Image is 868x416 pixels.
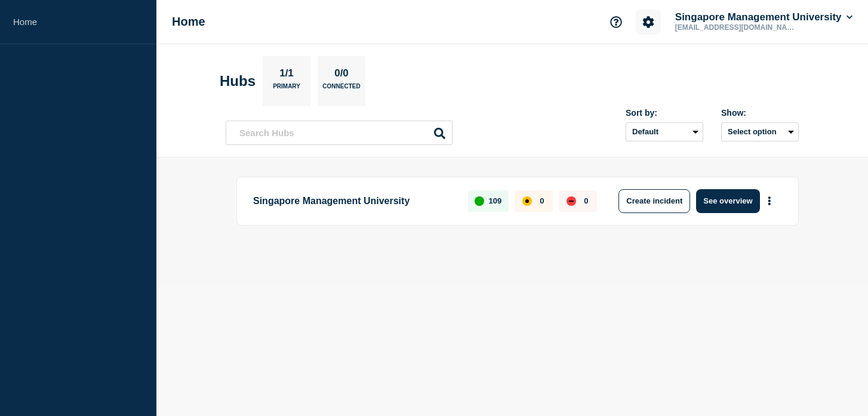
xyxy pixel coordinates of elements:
h2: Hubs [220,73,256,90]
div: Sort by: [626,108,703,118]
div: affected [522,196,532,206]
p: 0/0 [330,67,353,83]
button: Select option [721,122,799,141]
select: Sort by [626,122,703,141]
input: Search Hubs [226,121,453,145]
div: down [567,196,576,206]
p: Primary [273,83,300,95]
button: Singapore Management University [673,11,855,23]
button: Support [604,10,629,35]
div: Show: [721,108,799,118]
p: 1/1 [275,67,298,83]
p: 0 [584,196,588,205]
button: Create incident [618,189,690,213]
div: up [475,196,484,206]
p: [EMAIL_ADDRESS][DOMAIN_NAME] [673,23,797,32]
h1: Home [172,15,205,29]
button: Account settings [636,10,661,35]
p: Connected [322,83,360,95]
p: 109 [489,196,502,205]
button: See overview [696,189,759,213]
button: More actions [762,190,777,212]
p: 0 [540,196,544,205]
p: Singapore Management University [253,189,454,213]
